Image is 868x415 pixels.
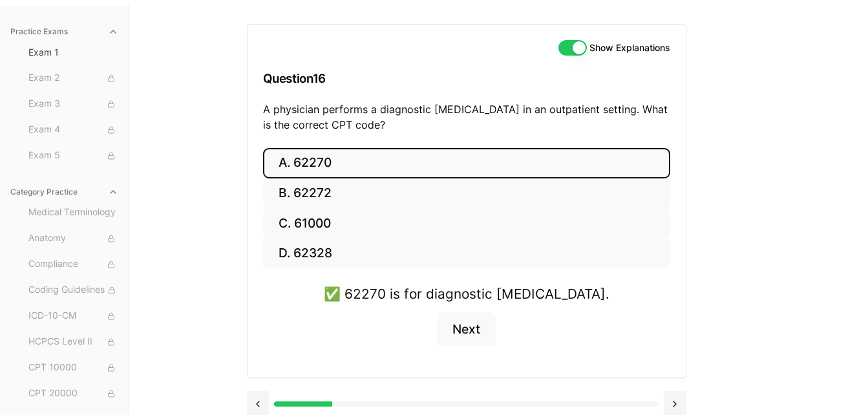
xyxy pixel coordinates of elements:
button: Next [437,312,496,347]
button: Category Practice [5,182,123,202]
button: Exam 4 [23,120,123,140]
span: Exam 3 [28,97,118,111]
span: ICD-10-CM [28,309,118,323]
span: Compliance [28,257,118,271]
span: CPT 10000 [28,361,118,375]
div: ✅ 62270 is for diagnostic [MEDICAL_DATA]. [324,284,609,304]
button: Coding Guidelines [23,280,123,301]
button: ICD-10-CM [23,306,123,326]
span: Exam 1 [28,46,118,59]
button: CPT 20000 [23,383,123,404]
button: HCPCS Level II [23,332,123,352]
span: CPT 20000 [28,387,118,401]
button: C. 61000 [263,208,670,239]
label: Show Explanations [589,43,670,52]
span: Exam 4 [28,123,118,137]
button: D. 62328 [263,239,670,269]
button: Practice Exams [5,21,123,42]
button: Anatomy [23,228,123,249]
button: Medical Terminology [23,202,123,223]
button: Exam 3 [23,94,123,114]
button: B. 62272 [263,178,670,209]
h3: Question 16 [263,59,670,98]
button: A. 62270 [263,148,670,178]
span: Exam 5 [28,149,118,163]
span: Medical Terminology [28,206,118,220]
p: A physician performs a diagnostic [MEDICAL_DATA] in an outpatient setting. What is the correct CP... [263,101,670,133]
span: Anatomy [28,231,118,246]
span: Coding Guidelines [28,283,118,297]
button: Exam 5 [23,145,123,166]
button: Exam 2 [23,68,123,89]
button: Exam 1 [23,42,123,63]
span: HCPCS Level II [28,335,118,349]
span: Exam 2 [28,71,118,85]
button: Compliance [23,254,123,275]
button: CPT 10000 [23,357,123,378]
